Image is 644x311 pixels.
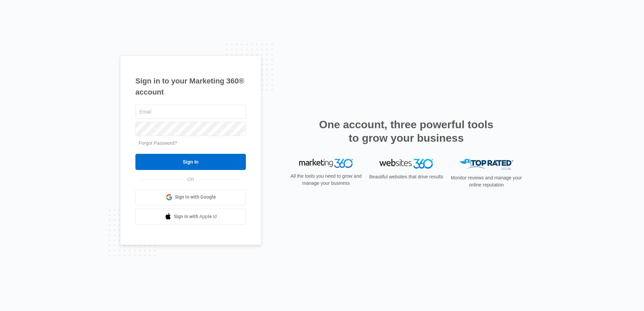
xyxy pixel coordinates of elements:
[174,213,217,220] span: Sign in with Apple Id
[135,105,246,119] input: Email
[135,154,246,170] input: Sign In
[299,159,353,168] img: Marketing 360
[135,75,246,98] h1: Sign in to your Marketing 360® account
[288,173,364,187] p: All the tools you need to grow and manage your business
[175,194,216,201] span: Sign in with Google
[183,176,199,183] span: OR
[379,159,433,169] img: Websites 360
[135,209,246,225] a: Sign in with Apple Id
[368,173,444,180] p: Beautiful websites that drive results
[449,174,524,188] p: Monitor reviews and manage your online reputation
[139,140,177,146] a: Forgot Password?
[317,118,495,145] h2: One account, three powerful tools to grow your business
[459,159,513,170] img: Top Rated Local
[135,189,246,205] a: Sign in with Google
